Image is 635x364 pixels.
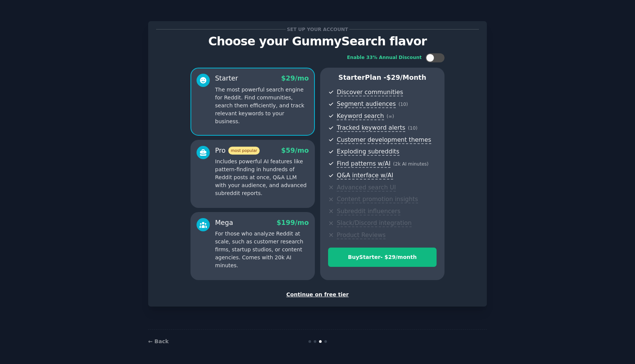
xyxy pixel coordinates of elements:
p: Choose your GummySearch flavor [156,35,479,48]
span: $ 59 /mo [281,147,309,154]
span: Segment audiences [337,100,396,108]
p: Starter Plan - [328,73,437,82]
p: The most powerful search engine for Reddit. Find communities, search them efficiently, and track ... [215,86,309,125]
span: Tracked keyword alerts [337,124,405,132]
button: BuyStarter- $29/month [328,248,437,267]
p: Includes powerful AI features like pattern-finding in hundreds of Reddit posts at once, Q&A LLM w... [215,158,309,197]
span: $ 199 /mo [277,219,309,226]
span: Advanced search UI [337,184,396,192]
div: Mega [215,218,233,228]
div: Continue on free tier [156,291,479,299]
span: Find patterns w/AI [337,160,390,168]
span: Exploding subreddits [337,148,399,156]
span: ( 2k AI minutes ) [393,161,429,167]
span: Product Reviews [337,231,386,239]
span: most popular [228,147,260,155]
span: Slack/Discord integration [337,219,412,227]
span: Set up your account [286,25,350,33]
span: Keyword search [337,112,384,120]
a: ← Back [148,338,169,344]
span: $ 29 /month [386,74,426,81]
span: ( 10 ) [398,102,408,107]
span: Discover communities [337,88,403,96]
span: ( ∞ ) [387,114,394,119]
div: Buy Starter - $ 29 /month [328,253,436,261]
span: Customer development themes [337,136,431,144]
div: Enable 33% Annual Discount [347,54,422,61]
div: Starter [215,74,238,83]
span: Content promotion insights [337,195,418,203]
span: Q&A interface w/AI [337,172,393,180]
span: Subreddit influencers [337,208,400,215]
div: Pro [215,146,260,155]
span: $ 29 /mo [281,74,309,82]
p: For those who analyze Reddit at scale, such as customer research firms, startup studios, or conte... [215,230,309,270]
span: ( 10 ) [408,125,417,131]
